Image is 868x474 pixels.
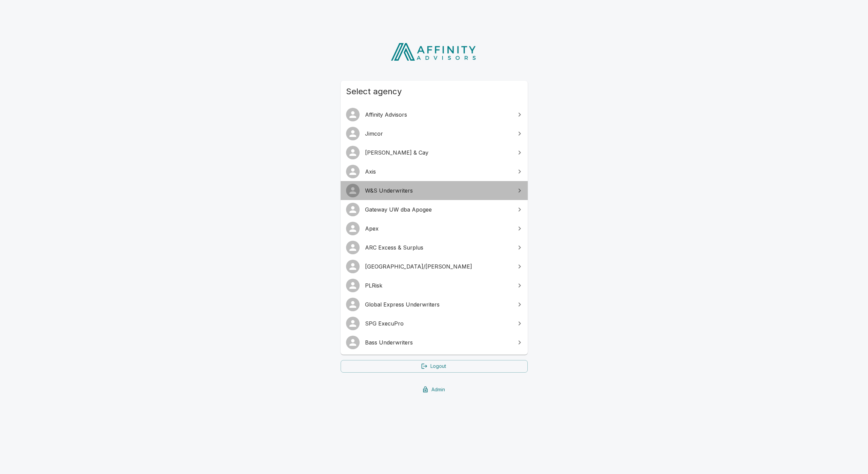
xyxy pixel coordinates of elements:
[341,383,528,396] a: Admin
[341,200,528,219] a: Gateway UW dba Apogee
[346,86,522,97] span: Select agency
[341,162,528,181] a: Axis
[365,262,511,271] span: [GEOGRAPHIC_DATA]/[PERSON_NAME]
[365,130,511,138] span: Jimcor
[341,276,528,295] a: PLRisk
[341,238,528,257] a: ARC Excess & Surplus
[365,205,511,214] span: Gateway UW dba Apogee
[341,360,528,373] a: Logout
[365,186,511,195] span: W&S Underwriters
[365,243,511,252] span: ARC Excess & Surplus
[341,219,528,238] a: Apex
[341,181,528,200] a: W&S Underwriters
[341,295,528,314] a: Global Express Underwriters
[365,281,511,290] span: PLRisk
[365,338,511,347] span: Bass Underwriters
[341,143,528,162] a: [PERSON_NAME] & Cay
[365,111,511,119] span: Affinity Advisors
[365,300,511,309] span: Global Express Underwriters
[341,257,528,276] a: [GEOGRAPHIC_DATA]/[PERSON_NAME]
[341,333,528,352] a: Bass Underwriters
[341,314,528,333] a: SPG ExecuPro
[341,105,528,124] a: Affinity Advisors
[365,149,511,157] span: [PERSON_NAME] & Cay
[365,319,511,328] span: SPG ExecuPro
[385,41,483,63] img: Affinity Advisors Logo
[365,167,511,176] span: Axis
[365,224,511,233] span: Apex
[341,124,528,143] a: Jimcor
